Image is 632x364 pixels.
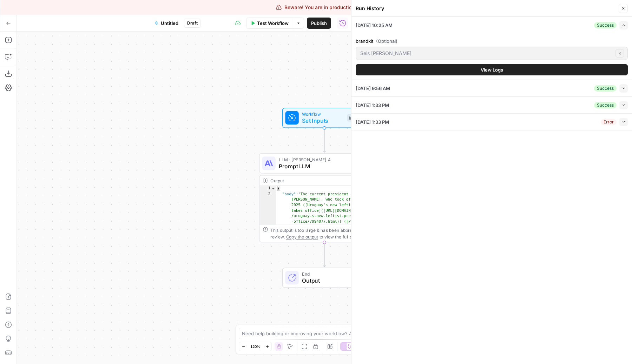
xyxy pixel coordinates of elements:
span: View Logs [481,66,503,73]
button: Test Workflow [246,18,293,29]
span: 120% [250,344,260,349]
span: [DATE] 1:33 PM [356,102,389,109]
div: Success [594,102,617,108]
div: This output is too large & has been abbreviated for review. to view the full content. [270,227,386,240]
div: Error [601,119,617,125]
div: EndOutput [259,268,390,288]
span: Workflow [302,111,344,117]
input: Seis Montes [360,50,613,57]
g: Edge from step_2 to end [323,242,325,267]
span: Test Workflow [257,20,289,27]
div: 1 [259,186,276,191]
button: View Logs [356,64,628,75]
div: Output [270,177,367,184]
label: brandkit [356,38,628,45]
div: Inputs [347,114,363,122]
span: [DATE] 1:33 PM [356,119,389,126]
div: Success [594,85,617,92]
span: Prompt LLM [279,162,367,170]
span: Output [302,276,359,285]
span: Toggle code folding, rows 1 through 3 [271,186,276,191]
div: Beware! You are in production! [276,4,356,11]
span: LLM · [PERSON_NAME] 4 [279,156,367,163]
div: WorkflowSet InputsInputs [259,108,390,128]
span: [DATE] 9:56 AM [356,85,390,92]
button: Publish [307,18,331,29]
span: Publish [311,20,327,27]
span: [DATE] 10:25 AM [356,22,393,29]
span: (Optional) [376,38,397,45]
span: Set Inputs [302,116,344,125]
span: End [302,271,359,277]
g: Edge from start to step_2 [323,128,325,153]
span: Copy the output [286,234,318,239]
div: LLM · [PERSON_NAME] 4Prompt LLMOutput{ "body":"The current president of Uruguay is [PERSON_NAME],... [259,153,390,242]
div: Success [594,22,617,28]
button: Untitled [150,18,183,29]
span: Untitled [161,20,178,27]
span: Draft [187,20,198,26]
